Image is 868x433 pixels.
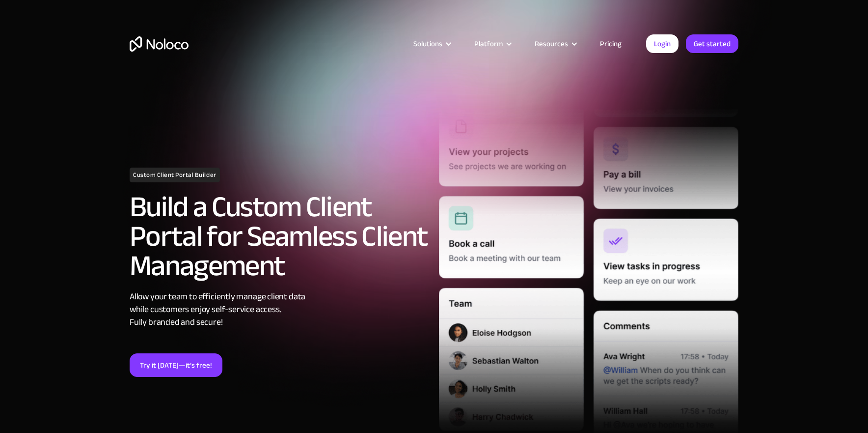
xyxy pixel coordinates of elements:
[535,37,568,50] div: Resources
[130,36,189,52] a: home
[522,37,588,50] div: Resources
[686,34,738,53] a: Get started
[462,37,522,50] div: Platform
[401,37,462,50] div: Solutions
[130,192,429,281] h2: Build a Custom Client Portal for Seamless Client Management
[130,353,222,377] a: Try it [DATE]—it’s free!
[413,37,442,50] div: Solutions
[474,37,503,50] div: Platform
[588,37,634,50] a: Pricing
[646,34,678,53] a: Login
[130,168,220,182] h1: Custom Client Portal Builder
[130,290,429,329] div: Allow your team to efficiently manage client data while customers enjoy self-service access. Full...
